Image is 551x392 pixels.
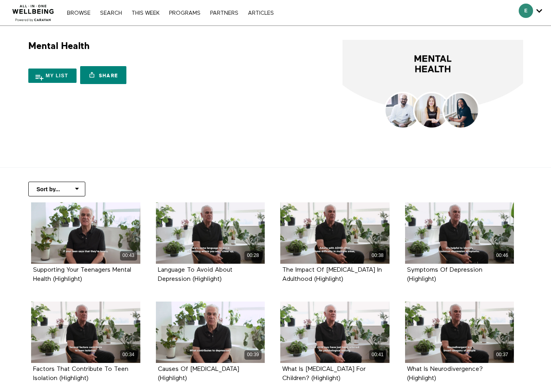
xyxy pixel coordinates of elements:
div: 00:43 [120,251,137,260]
a: What Is [MEDICAL_DATA] For Children? (Highlight) [282,366,366,381]
a: Symptoms Of Depression (Highlight) 00:46 [405,202,514,264]
a: Factors That Contribute To Teen Isolation (Highlight) [33,366,128,381]
a: The Impact Of [MEDICAL_DATA] In Adulthood (Highlight) [282,267,382,282]
strong: The Impact Of ADHD In Adulthood (Highlight) [282,267,382,282]
a: The Impact Of ADHD In Adulthood (Highlight) 00:38 [280,202,390,264]
div: 00:34 [120,350,137,359]
button: My list [28,69,77,83]
div: 00:38 [369,251,386,260]
strong: Causes Of Depression (Highlight) [158,366,239,382]
a: THIS WEEK [128,10,163,16]
a: PROGRAMS [165,10,205,16]
a: PARTNERS [206,10,242,16]
div: 00:46 [494,251,511,260]
a: Browse [63,10,94,16]
a: Causes Of [MEDICAL_DATA] (Highlight) [158,366,239,381]
a: Share [80,66,126,84]
nav: Primary [63,9,277,17]
div: 00:28 [244,251,262,260]
a: Search [96,10,126,16]
a: Supporting Your Teenagers Mental Health (Highlight) 00:43 [31,202,140,264]
h1: Mental Health [28,40,90,52]
div: 00:37 [494,350,511,359]
img: Mental Health [342,40,523,141]
a: What Is Neurodivergence? (Highlight) [407,366,483,381]
a: ARTICLES [244,10,278,16]
a: Factors That Contribute To Teen Isolation (Highlight) 00:34 [31,302,140,363]
div: 00:39 [244,350,262,359]
a: Language To Avoid About Depression (Highlight) [158,267,232,282]
a: Symptoms Of Depression (Highlight) [407,267,482,282]
strong: What Is Neurodivergence? (Highlight) [407,366,483,382]
a: Supporting Your Teenagers Mental Health (Highlight) [33,267,131,282]
a: What Is Neurodivergence? (Highlight) 00:37 [405,302,514,363]
a: Language To Avoid About Depression (Highlight) 00:28 [156,202,265,264]
strong: Factors That Contribute To Teen Isolation (Highlight) [33,366,128,382]
a: Causes Of Depression (Highlight) 00:39 [156,302,265,363]
a: What Is Psychological Testing For Children? (Highlight) 00:41 [280,302,390,363]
